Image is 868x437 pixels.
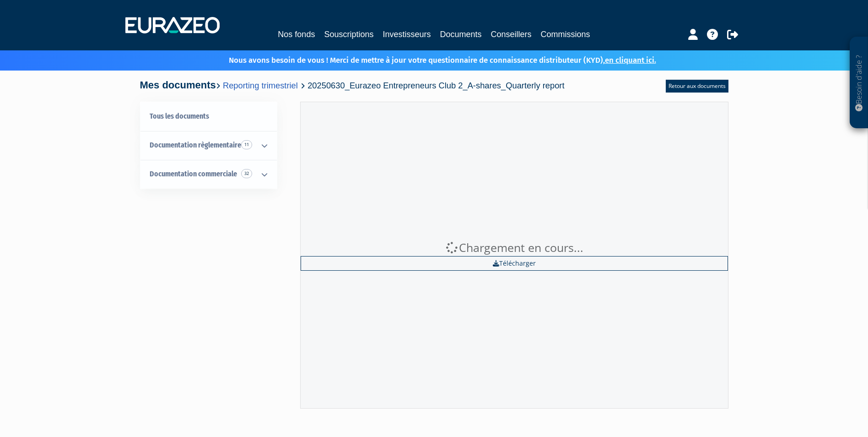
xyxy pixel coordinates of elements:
[324,28,373,41] a: Souscriptions
[241,169,252,178] span: 32
[140,102,277,131] a: Tous les documents
[307,81,564,90] span: 20250630_Eurazeo Entrepreneurs Club 2_A-shares_Quarterly report
[140,80,565,91] h4: Mes documents
[666,80,728,93] a: Retour aux documents
[605,55,656,65] a: en cliquant ici.
[241,140,252,149] span: 11
[140,131,277,160] a: Documentation règlementaire 11
[150,141,241,149] span: Documentation règlementaire
[150,169,237,178] span: Documentation commerciale
[140,160,277,189] a: Documentation commerciale 32
[202,53,656,66] p: Nous avons besoin de vous ! Merci de mettre à jour votre questionnaire de connaissance distribute...
[854,42,864,124] p: Besoin d'aide ?
[541,28,590,41] a: Commissions
[125,17,220,33] img: 1732889491-logotype_eurazeo_blanc_rvb.png
[301,256,728,271] a: Télécharger
[383,28,431,41] a: Investisseurs
[223,81,298,90] a: Reporting trimestriel
[491,28,532,41] a: Conseillers
[301,240,728,256] div: Chargement en cours...
[278,28,315,41] a: Nos fonds
[440,28,482,41] a: Documents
